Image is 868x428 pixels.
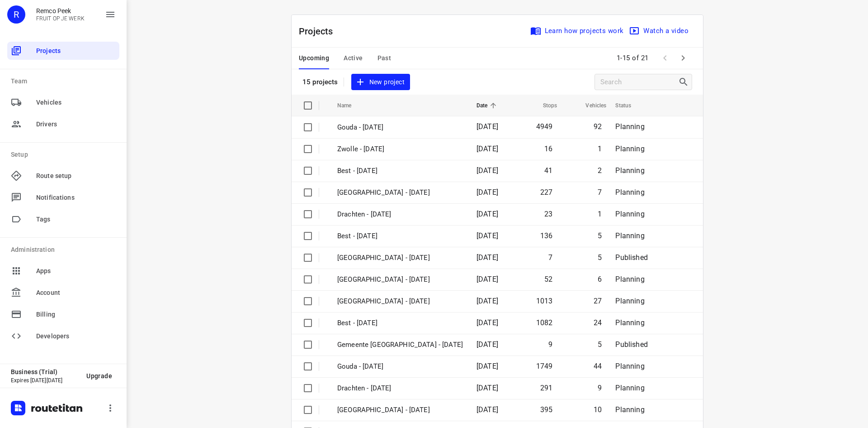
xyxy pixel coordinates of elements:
[337,209,463,220] p: Drachten - Thursday
[615,297,644,305] span: Planning
[337,383,463,394] p: Drachten - Wednesday
[674,49,692,67] span: Next Page
[79,368,119,384] button: Upgrade
[615,362,644,370] span: Planning
[540,384,553,392] span: 291
[36,171,116,181] span: Route setup
[613,48,652,68] span: 1-15 of 21
[544,144,552,153] span: 16
[540,231,553,240] span: 136
[594,405,602,414] span: 10
[540,188,553,197] span: 227
[357,77,405,88] span: New project
[7,327,119,345] div: Developers
[594,122,602,131] span: 92
[36,266,116,276] span: Apps
[7,115,119,133] div: Drivers
[7,93,119,111] div: Vehicles
[615,144,644,153] span: Planning
[598,144,602,153] span: 1
[540,405,553,414] span: 395
[574,100,606,111] span: Vehicles
[337,340,463,350] p: Gemeente Rotterdam - Wednesday
[337,296,463,307] p: Zwolle - Wednesday
[600,75,678,89] input: Search projects
[36,288,116,298] span: Account
[377,53,392,64] span: Past
[7,284,119,302] div: Account
[548,253,552,262] span: 7
[598,166,602,175] span: 2
[337,122,463,133] p: Gouda - Monday
[536,297,553,305] span: 1013
[344,53,363,64] span: Active
[598,340,602,349] span: 5
[678,77,692,87] div: Search
[7,5,25,24] div: R
[476,405,498,414] span: [DATE]
[476,340,498,349] span: [DATE]
[536,362,553,370] span: 1749
[337,100,363,111] span: Name
[337,144,463,154] p: Zwolle - Friday
[476,253,498,262] span: [DATE]
[36,120,116,129] span: Drivers
[36,215,116,224] span: Tags
[476,144,498,153] span: [DATE]
[7,305,119,323] div: Billing
[337,253,463,263] p: Gemeente Rotterdam - Thursday
[476,297,498,305] span: [DATE]
[544,166,552,175] span: 41
[548,340,552,349] span: 9
[615,340,648,349] span: Published
[337,166,463,176] p: Best - Friday
[615,405,644,414] span: Planning
[476,122,498,131] span: [DATE]
[36,7,85,14] p: Remco Peek
[476,275,498,284] span: [DATE]
[615,166,644,175] span: Planning
[351,74,410,91] button: New project
[337,188,463,198] p: Zwolle - Thursday
[598,210,602,218] span: 1
[598,384,602,392] span: 9
[11,245,119,255] p: Administration
[656,49,674,67] span: Previous Page
[11,368,79,375] p: Business (Trial)
[36,332,116,341] span: Developers
[337,274,463,285] p: Antwerpen - Wednesday
[36,46,116,56] span: Projects
[11,150,119,159] p: Setup
[544,275,552,284] span: 52
[615,318,644,327] span: Planning
[36,15,85,22] p: FRUIT OP JE WERK
[615,100,643,111] span: Status
[615,231,644,240] span: Planning
[7,210,119,228] div: Tags
[299,53,329,64] span: Upcoming
[536,122,553,131] span: 4949
[86,372,112,380] span: Upgrade
[299,24,340,38] p: Projects
[531,100,557,111] span: Stops
[476,384,498,392] span: [DATE]
[36,98,116,107] span: Vehicles
[476,166,498,175] span: [DATE]
[11,377,79,384] p: Expires [DATE][DATE]
[598,275,602,284] span: 6
[598,253,602,262] span: 5
[476,188,498,197] span: [DATE]
[594,318,602,327] span: 24
[337,231,463,241] p: Best - Thursday
[36,193,116,202] span: Notifications
[302,78,338,86] p: 15 projects
[7,188,119,207] div: Notifications
[598,188,602,197] span: 7
[476,210,498,218] span: [DATE]
[615,384,644,392] span: Planning
[615,122,644,131] span: Planning
[476,362,498,370] span: [DATE]
[615,253,648,262] span: Published
[7,42,119,60] div: Projects
[476,318,498,327] span: [DATE]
